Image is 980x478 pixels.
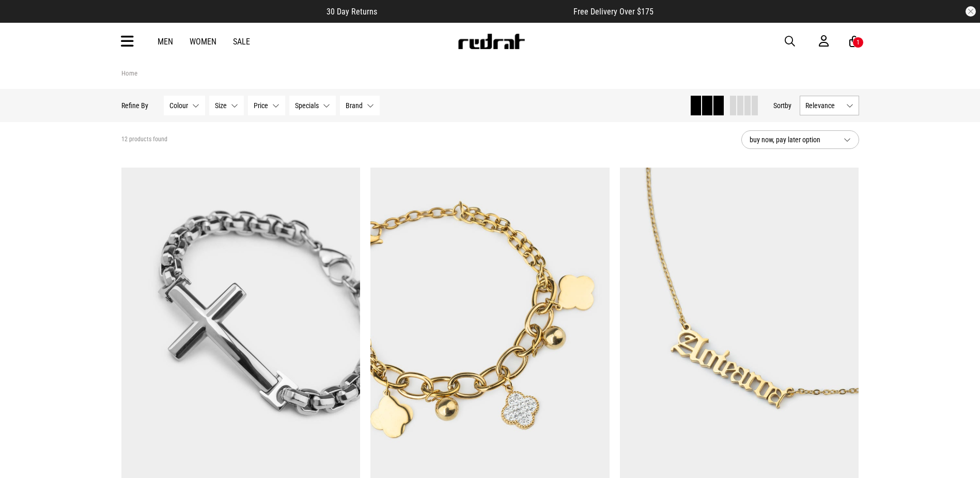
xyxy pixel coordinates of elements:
[805,101,842,110] span: Relevance
[398,6,553,17] iframe: Customer reviews powered by Trustpilot
[295,101,319,110] span: Specials
[233,37,250,47] a: Sale
[573,7,654,17] span: Free Delivery Over $175
[164,96,205,115] button: Colour
[346,101,363,110] span: Brand
[209,96,244,115] button: Size
[190,37,216,47] a: Women
[248,96,285,115] button: Price
[773,99,791,112] button: Sortby
[457,34,525,49] img: Redrat logo
[800,96,859,115] button: Relevance
[121,136,167,144] span: 12 products found
[849,36,859,47] a: 1
[741,130,859,149] button: buy now, pay later option
[121,101,148,110] p: Refine By
[158,37,173,47] a: Men
[215,101,227,110] span: Size
[785,101,791,110] span: by
[254,101,268,110] span: Price
[857,39,860,46] div: 1
[289,96,336,115] button: Specials
[750,133,835,146] span: buy now, pay later option
[121,69,137,77] a: Home
[340,96,380,115] button: Brand
[326,7,377,17] span: 30 Day Returns
[169,101,188,110] span: Colour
